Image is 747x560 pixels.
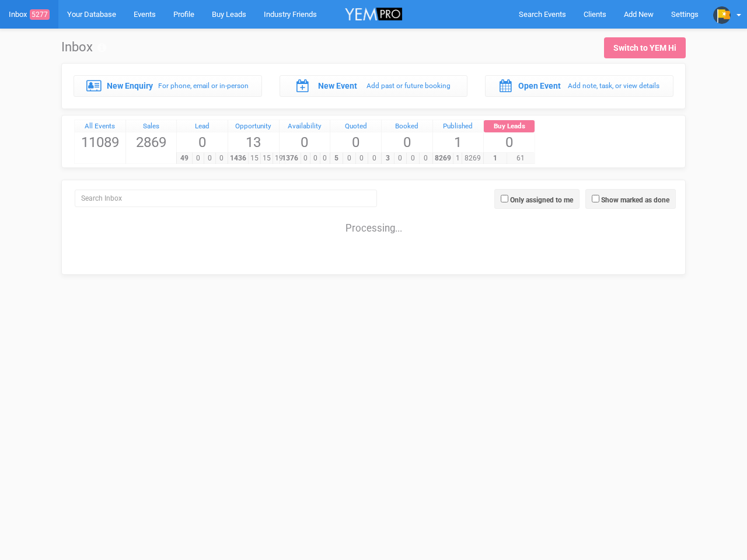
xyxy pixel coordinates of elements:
[280,120,330,133] a: Availability
[310,153,320,164] span: 0
[107,80,153,92] label: New Enquiry
[355,153,369,164] span: 0
[301,153,310,164] span: 0
[343,153,356,164] span: 0
[485,75,673,96] a: Open Event Add note, task, or view details
[624,10,654,19] span: Add New
[453,153,462,164] span: 1
[462,153,483,164] span: 8269
[228,132,279,152] span: 13
[30,9,50,20] span: 5277
[382,120,432,133] a: Booked
[280,75,468,96] a: New Event Add past or future booking
[604,37,686,58] a: Switch to YEM Hi
[601,195,669,205] label: Show marked as done
[228,153,249,164] span: 1436
[228,120,279,133] a: Opportunity
[713,6,731,24] img: profile.png
[65,210,682,233] div: Processing...
[320,153,330,164] span: 0
[484,120,535,133] a: Buy Leads
[75,190,377,207] input: Search Inbox
[613,42,676,54] div: Switch to YEM Hi
[61,40,106,54] h1: Inbox
[204,153,216,164] span: 0
[484,132,535,152] span: 0
[126,132,177,152] span: 2869
[330,120,381,133] a: Quoted
[368,153,381,164] span: 0
[260,153,273,164] span: 15
[518,80,561,92] label: Open Event
[432,153,454,164] span: 8269
[279,153,301,164] span: 1376
[192,153,204,164] span: 0
[126,120,177,133] a: Sales
[433,132,484,152] span: 1
[394,153,407,164] span: 0
[177,132,228,152] span: 0
[507,153,535,164] span: 61
[483,153,507,164] span: 1
[419,153,432,164] span: 0
[273,153,285,164] span: 19
[74,75,262,96] a: New Enquiry For phone, email or in-person
[433,120,484,133] a: Published
[568,82,659,90] small: Add note, task, or view details
[381,153,395,164] span: 3
[382,132,432,152] span: 0
[75,120,125,133] a: All Events
[510,195,573,205] label: Only assigned to me
[75,132,125,152] span: 11089
[330,153,343,164] span: 5
[406,153,420,164] span: 0
[366,82,451,90] small: Add past or future booking
[177,120,228,133] a: Lead
[584,10,606,19] span: Clients
[330,132,381,152] span: 0
[519,10,566,19] span: Search Events
[158,82,249,90] small: For phone, email or in-person
[280,132,330,152] span: 0
[318,80,357,92] label: New Event
[248,153,261,164] span: 15
[176,153,193,164] span: 49
[215,153,228,164] span: 0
